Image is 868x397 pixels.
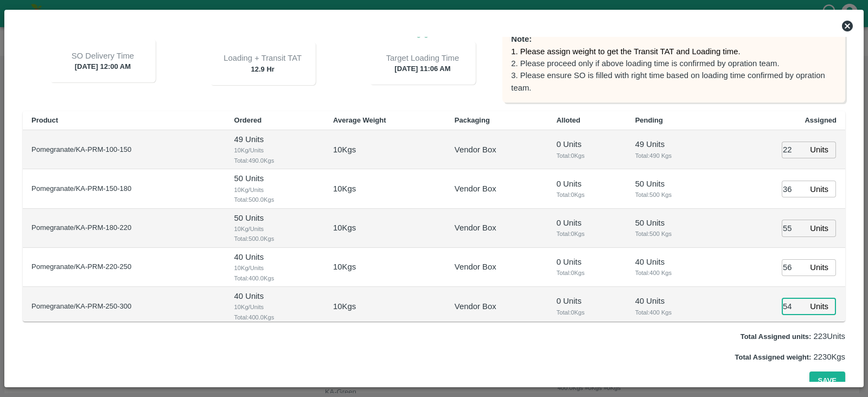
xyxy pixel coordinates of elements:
span: Total: 0 Kgs [557,308,618,317]
div: [DATE] 12:00 AM [50,39,156,82]
div: [DATE] 11:06 AM [369,41,475,85]
span: 10 Kg/Units [234,145,316,155]
span: Total: 500.0 Kgs [234,195,316,204]
b: Assigned [805,116,837,124]
td: Pomegranate/KA-PRM-250-300 [23,287,226,326]
p: 223 Units [741,330,845,342]
p: 0 Units [557,295,618,307]
label: Total Assigned weight: [735,353,812,361]
b: Packaging [455,116,490,124]
p: Vendor Box [455,183,496,195]
span: Total: 0 Kgs [557,268,618,278]
span: Total: 500.0 Kgs [234,234,316,244]
p: 40 Units [635,256,711,268]
p: 10 Kgs [333,144,356,156]
input: 0 [782,259,806,276]
p: 50 Units [635,178,711,190]
p: 10 Kgs [333,222,356,234]
div: 12.9 Hr [210,42,316,85]
label: Total Assigned units: [741,332,812,341]
span: 10 Kg/Units [234,263,316,273]
p: 40 Units [234,251,316,263]
p: Vendor Box [455,144,496,156]
input: 0 [782,181,806,197]
span: Total: 400.0 Kgs [234,273,316,283]
p: Target Loading Time [386,52,459,64]
b: Average Weight [333,116,386,124]
p: 10 Kgs [333,300,356,312]
span: Total: 490.0 Kgs [234,156,316,165]
p: 0 Units [557,217,618,229]
span: Total: 400 Kgs [635,308,711,317]
p: Units [810,261,828,273]
td: Pomegranate/KA-PRM-150-180 [23,169,226,208]
p: 0 Units [557,256,618,268]
p: 10 Kgs [333,183,356,195]
p: Units [810,183,828,195]
span: Total: 0 Kgs [557,229,618,239]
span: Total: 500 Kgs [635,229,711,239]
p: 50 Units [635,217,711,229]
input: 0 [782,142,806,158]
td: Pomegranate/KA-PRM-180-220 [23,209,226,248]
span: 10 Kg/Units [234,224,316,234]
p: 2230 Kgs [735,351,845,363]
p: Loading + Transit TAT [224,52,302,64]
p: 40 Units [635,295,711,307]
button: Save [809,372,845,390]
span: Total: 400.0 Kgs [234,312,316,322]
b: Pending [635,116,663,124]
p: Vendor Box [455,222,496,234]
td: Pomegranate/KA-PRM-220-250 [23,248,226,287]
p: Units [810,144,828,156]
p: 40 Units [234,290,316,302]
p: 10 Kgs [333,261,356,273]
p: 0 Units [557,178,618,190]
b: Product [31,116,58,124]
td: Pomegranate/KA-PRM-100-150 [23,130,226,169]
p: 50 Units [234,212,316,224]
p: Units [810,300,828,312]
p: Vendor Box [455,261,496,273]
p: SO Delivery Time [72,50,134,62]
p: 50 Units [234,172,316,184]
input: 0 [782,220,806,236]
span: Total: 0 Kgs [557,190,618,200]
p: Units [810,222,828,234]
span: 10 Kg/Units [234,302,316,312]
p: 3. Please ensure SO is filled with right time based on loading time confirmed by opration team. [511,69,837,94]
b: Ordered [234,116,262,124]
p: 49 Units [635,138,711,150]
span: Total: 400 Kgs [635,268,711,278]
p: Vendor Box [455,300,496,312]
p: 2. Please proceed only if above loading time is confirmed by opration team. [511,57,837,69]
p: 0 Units [557,138,618,150]
input: 0 [782,298,806,315]
span: Total: 0 Kgs [557,151,618,161]
b: Alloted [557,116,580,124]
span: Total: 490 Kgs [635,151,711,161]
p: 49 Units [234,133,316,145]
p: 1. Please assign weight to get the Transit TAT and Loading time. [511,46,837,57]
span: 10 Kg/Units [234,185,316,195]
b: Note: [511,35,532,43]
span: Total: 500 Kgs [635,190,711,200]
